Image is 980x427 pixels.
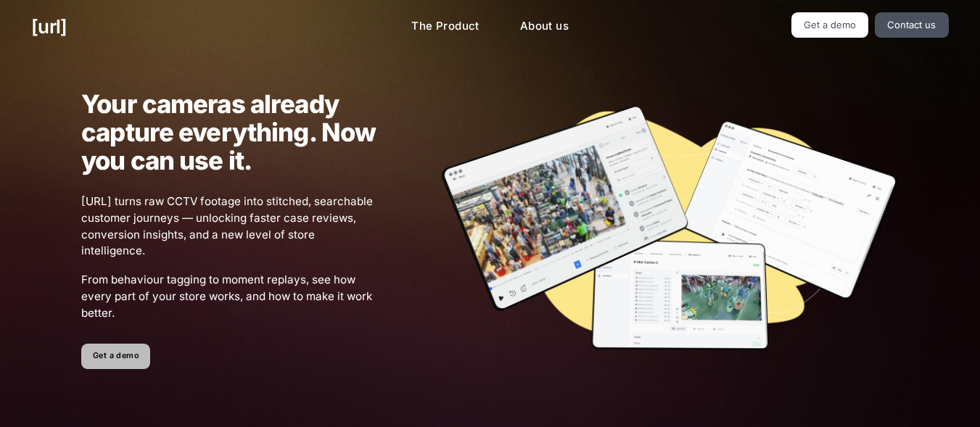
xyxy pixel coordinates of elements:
h1: Your cameras already capture everything. Now you can use it. [81,90,376,175]
a: Get a demo [81,344,150,369]
a: The Product [400,12,491,41]
a: Contact us [875,12,949,38]
a: Get a demo [791,12,869,38]
a: [URL] [31,12,67,41]
a: About us [508,12,580,41]
span: From behaviour tagging to moment replays, see how every part of your store works, and how to make... [81,272,376,321]
span: [URL] turns raw CCTV footage into stitched, searchable customer journeys — unlocking faster case ... [81,194,376,260]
